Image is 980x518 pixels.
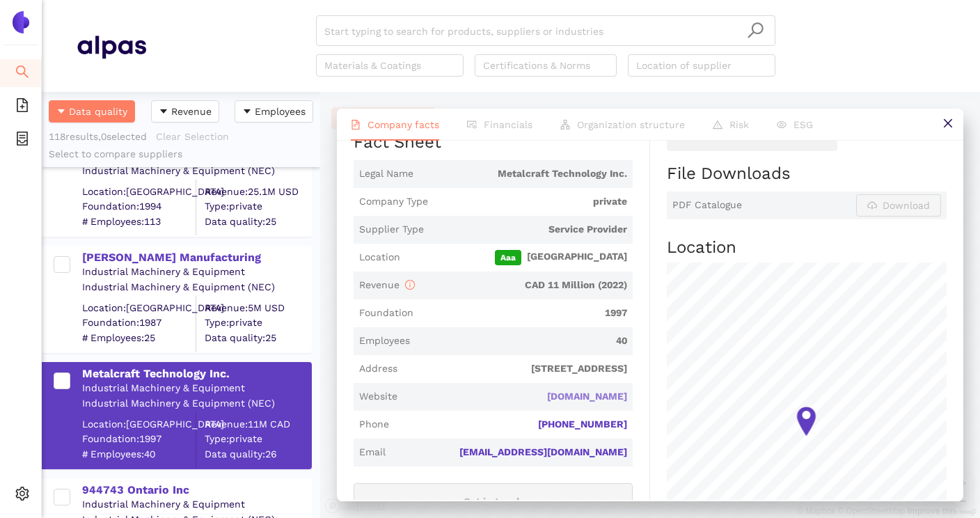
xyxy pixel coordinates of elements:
[82,447,196,461] span: # Employees: 40
[367,119,439,130] span: Company facts
[151,100,219,123] button: caret-downRevenue
[359,446,386,460] span: Email
[729,119,749,130] span: Risk
[359,195,428,209] span: Company Type
[82,382,310,395] div: Industrial Machinery & Equipment
[359,390,397,404] span: Website
[69,104,127,119] span: Data quality
[406,250,627,265] span: [GEOGRAPHIC_DATA]
[429,223,627,237] span: Service Provider
[359,306,413,320] span: Foundation
[484,119,532,130] span: Financials
[159,107,168,118] span: caret-down
[82,397,310,411] div: Industrial Machinery & Equipment (NEC)
[56,107,66,118] span: caret-down
[82,301,196,315] div: Location: [GEOGRAPHIC_DATA]
[942,118,954,129] span: close
[672,198,742,212] span: PDF Catalogue
[82,214,196,228] span: # Employees: 113
[82,265,310,279] div: Industrial Machinery & Equipment
[205,447,310,461] span: Data quality: 26
[667,236,947,260] h2: Location
[577,119,685,130] span: Organization structure
[205,331,310,345] span: Data quality: 25
[82,200,196,214] span: Foundation: 1994
[82,281,310,295] div: Industrial Machinery & Equipment (NEC)
[242,107,252,118] span: caret-down
[359,279,415,290] span: Revenue
[560,120,570,129] span: apartment
[420,278,627,292] span: CAD 11 Million (2022)
[713,120,722,129] span: warning
[747,22,764,39] span: search
[359,334,410,348] span: Employees
[205,200,310,214] span: Type: private
[359,418,389,432] span: Phone
[235,100,313,123] button: caret-downEmployees
[416,334,627,348] span: 40
[467,120,477,129] span: fund-view
[359,223,424,237] span: Supplier Type
[403,362,627,376] span: [STREET_ADDRESS]
[205,316,310,330] span: Type: private
[15,482,29,510] span: setting
[359,251,400,265] span: Location
[354,131,633,155] h2: Fact Sheet
[419,306,627,320] span: 1997
[205,185,310,198] div: Revenue: 25.1M USD
[359,167,413,181] span: Legal Name
[49,148,313,162] div: Select to compare suppliers
[49,131,147,142] span: 118 results, 0 selected
[434,195,627,209] span: private
[205,214,310,228] span: Data quality: 25
[205,417,310,431] div: Revenue: 11M CAD
[932,109,963,140] button: close
[82,482,310,498] div: 944743 Ontario Inc
[77,29,146,64] img: Homepage
[495,250,521,265] span: Aaa
[255,104,306,119] span: Employees
[82,164,310,178] div: Industrial Machinery & Equipment (NEC)
[667,162,947,186] h2: File Downloads
[10,11,32,33] img: Logo
[15,60,29,88] span: search
[82,432,196,446] span: Foundation: 1997
[82,316,196,330] span: Foundation: 1987
[82,331,196,345] span: # Employees: 25
[405,280,415,290] span: info-circle
[171,104,212,119] span: Revenue
[205,432,310,446] span: Type: private
[82,250,310,265] div: [PERSON_NAME] Manufacturing
[82,366,310,382] div: Metalcraft Technology Inc.
[777,120,787,129] span: eye
[359,362,397,376] span: Address
[82,185,196,198] div: Location: [GEOGRAPHIC_DATA]
[155,125,238,148] button: Clear Selection
[205,301,310,315] div: Revenue: 5M USD
[82,417,196,431] div: Location: [GEOGRAPHIC_DATA]
[49,100,135,123] button: caret-downData quality
[15,127,29,155] span: container
[793,119,813,130] span: ESG
[82,498,310,512] div: Industrial Machinery & Equipment
[419,167,627,181] span: Metalcraft Technology Inc.
[15,93,29,121] span: file-add
[351,120,361,129] span: file-text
